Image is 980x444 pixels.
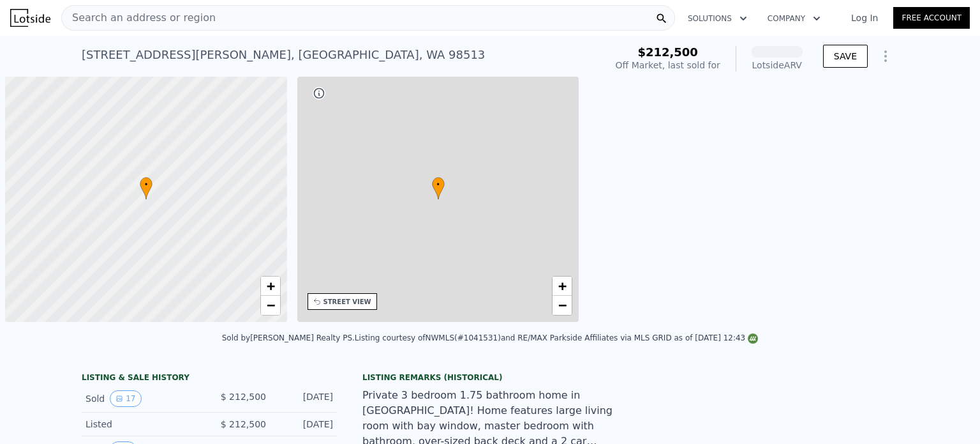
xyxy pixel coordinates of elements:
[432,179,445,190] span: •
[823,45,868,68] button: SAVE
[893,7,970,29] a: Free Account
[221,392,266,402] span: $ 212,500
[261,277,280,296] a: Zoom in
[678,7,757,30] button: Solutions
[261,296,280,315] a: Zoom out
[757,7,831,30] button: Company
[558,278,567,294] span: +
[362,372,618,383] div: Listing Remarks (Historical)
[873,43,898,69] button: Show Options
[323,297,371,307] div: STREET VIEW
[616,59,720,72] div: Off Market, last sold for
[82,46,485,64] div: [STREET_ADDRESS][PERSON_NAME] , [GEOGRAPHIC_DATA] , WA 98513
[85,390,199,407] div: Sold
[140,177,152,199] div: •
[10,9,50,27] img: Lotside
[62,10,216,26] span: Search an address or region
[222,333,355,342] div: Sold by [PERSON_NAME] Realty PS .
[355,333,758,342] div: Listing courtesy of NWMLS (#1041531) and RE/MAX Parkside Affiliates via MLS GRID as of [DATE] 12:43
[553,277,572,296] a: Zoom in
[836,11,893,24] a: Log In
[85,418,199,431] div: Listed
[82,372,337,385] div: LISTING & SALE HISTORY
[553,296,572,315] a: Zoom out
[110,390,141,407] button: View historical data
[752,59,803,72] div: Lotside ARV
[558,297,567,313] span: −
[748,333,758,344] img: NWMLS Logo
[432,177,445,199] div: •
[637,45,698,59] span: $212,500
[276,390,333,407] div: [DATE]
[140,179,152,190] span: •
[221,419,266,429] span: $ 212,500
[276,418,333,431] div: [DATE]
[266,297,274,313] span: −
[266,278,274,294] span: +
